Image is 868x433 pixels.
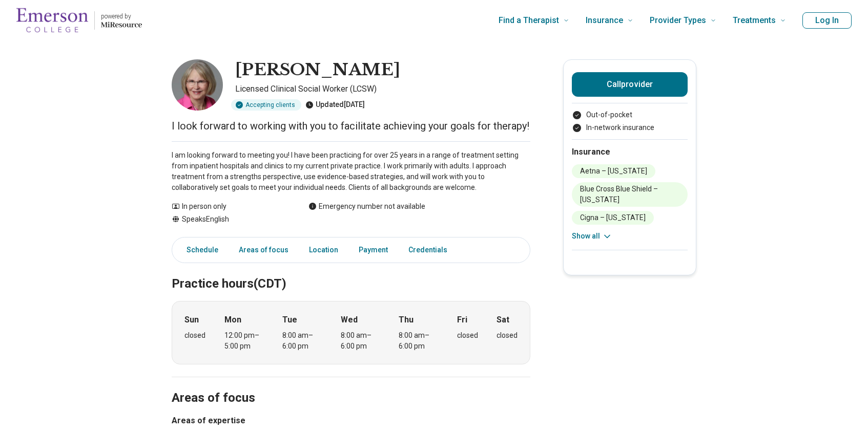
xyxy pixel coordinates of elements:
a: Home page [16,4,142,37]
span: Treatments [733,13,776,28]
strong: Sat [497,314,509,326]
div: 8:00 am – 6:00 pm [399,330,438,352]
div: Speaks English [172,214,288,225]
li: Blue Cross Blue Shield – [US_STATE] [572,182,688,207]
img: Paula Philson, Licensed Clinical Social Worker (LCSW) [172,59,223,111]
span: Provider Types [650,13,706,28]
div: Emergency number not available [308,201,425,212]
strong: Mon [224,314,241,326]
p: powered by [101,12,142,20]
h3: Areas of expertise [172,415,530,427]
strong: Sun [184,314,199,326]
div: When does the program meet? [172,301,530,364]
div: In person only [172,201,288,212]
button: Log In [802,12,852,29]
div: Accepting clients [231,99,301,111]
div: 12:00 pm – 5:00 pm [224,330,264,352]
strong: Tue [282,314,297,326]
div: closed [497,330,518,341]
a: Schedule [174,240,224,261]
ul: Payment options [572,110,688,133]
strong: Wed [341,314,358,326]
div: 8:00 am – 6:00 pm [282,330,322,352]
li: Cigna – [US_STATE] [572,211,654,225]
a: Payment [353,240,394,261]
button: Callprovider [572,72,688,97]
li: Aetna – [US_STATE] [572,164,655,178]
p: I look forward to working with you to facilitate achieving your goals for therapy! [172,119,530,133]
span: Insurance [586,13,623,28]
h2: Practice hours (CDT) [172,251,530,293]
div: closed [184,330,205,341]
div: 8:00 am – 6:00 pm [341,330,380,352]
p: Licensed Clinical Social Worker (LCSW) [235,83,530,95]
button: Show all [572,231,612,242]
h2: Insurance [572,146,688,158]
div: closed [457,330,478,341]
li: In-network insurance [572,122,688,133]
strong: Fri [457,314,467,326]
span: Find a Therapist [499,13,559,28]
strong: Thu [399,314,414,326]
div: Updated [DATE] [305,99,365,111]
h2: Areas of focus [172,365,530,407]
h1: [PERSON_NAME] [235,59,400,81]
p: I am looking forward to meeting you! I have been practicing for over 25 years in a range of treat... [172,150,530,193]
li: Out-of-pocket [572,110,688,120]
a: Credentials [402,240,460,261]
a: Location [303,240,344,261]
a: Areas of focus [233,240,295,261]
